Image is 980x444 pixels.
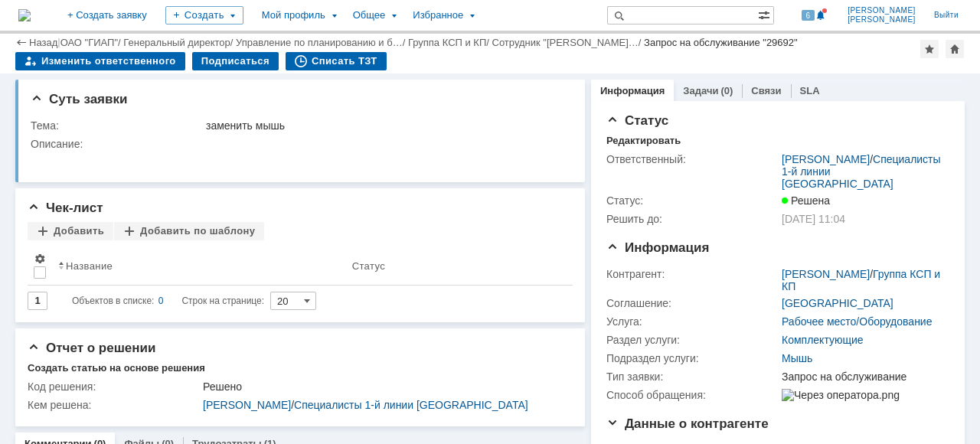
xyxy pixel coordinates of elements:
span: Информация [606,240,709,255]
a: Комплектующие [782,334,864,346]
div: Услуга: [606,315,779,328]
img: Через оператора.png [782,389,900,401]
th: Статус [346,246,560,286]
div: / [492,37,645,48]
div: Код решения: [28,380,200,393]
a: Задачи [683,85,718,96]
div: 0 [158,292,164,310]
div: Запрос на обслуживание [782,371,943,383]
div: Соглашение: [606,297,779,309]
span: Решена [782,194,830,207]
div: Статус [352,260,385,272]
th: Название [52,246,346,286]
a: Перейти на домашнюю страницу [18,9,31,21]
div: Тип заявки: [606,371,779,383]
a: Назад [29,37,57,48]
div: / [782,153,943,190]
a: [PERSON_NAME] [782,153,870,165]
div: заменить мышь [206,119,564,132]
a: Специалисты 1-й линии [GEOGRAPHIC_DATA] [782,153,941,190]
span: Объектов в списке: [72,295,154,306]
a: Группа КСП и КП [408,37,486,48]
div: Запрос на обслуживание "29692" [644,37,798,48]
a: Информация [600,85,665,96]
a: Генеральный директор [123,37,230,48]
a: Группа КСП и КП [782,268,940,292]
a: [PERSON_NAME] [203,399,291,411]
div: / [60,37,124,48]
div: Название [66,260,113,272]
div: Сделать домашней страницей [946,40,964,58]
div: Описание: [31,138,567,150]
img: logo [18,9,31,21]
div: / [408,37,492,48]
span: Чек-лист [28,201,103,215]
a: Связи [751,85,781,96]
div: Контрагент: [606,268,779,280]
span: [PERSON_NAME] [848,6,916,15]
span: [DATE] 11:04 [782,213,845,225]
a: Управление по планированию и б… [236,37,403,48]
div: Статус: [606,194,779,207]
div: Кем решена: [28,399,200,411]
div: Тема: [31,119,203,132]
span: Статус [606,113,668,128]
span: Настройки [34,253,46,265]
i: Строк на странице: [72,292,264,310]
div: / [203,399,564,411]
a: Сотрудник "[PERSON_NAME]… [492,37,639,48]
span: Расширенный поиск [758,7,773,21]
span: Отчет о решении [28,341,155,355]
div: Создать статью на основе решения [28,362,205,374]
div: Создать [165,6,243,24]
span: 6 [802,10,815,21]
div: Способ обращения: [606,389,779,401]
div: Решить до: [606,213,779,225]
div: | [57,36,60,47]
a: Рабочее место/Оборудование [782,315,932,328]
a: SLA [800,85,820,96]
div: Ответственный: [606,153,779,165]
a: Специалисты 1-й линии [GEOGRAPHIC_DATA] [294,399,528,411]
span: [PERSON_NAME] [848,15,916,24]
div: Раздел услуги: [606,334,779,346]
span: Данные о контрагенте [606,416,769,431]
a: ОАО "ГИАП" [60,37,118,48]
div: (0) [720,85,733,96]
a: [GEOGRAPHIC_DATA] [782,297,893,309]
div: Добавить в избранное [920,40,939,58]
div: / [236,37,408,48]
a: Мышь [782,352,812,364]
div: Подраздел услуги: [606,352,779,364]
div: / [123,37,236,48]
div: Решено [203,380,564,393]
div: Редактировать [606,135,681,147]
div: / [782,268,943,292]
span: Суть заявки [31,92,127,106]
a: [PERSON_NAME] [782,268,870,280]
